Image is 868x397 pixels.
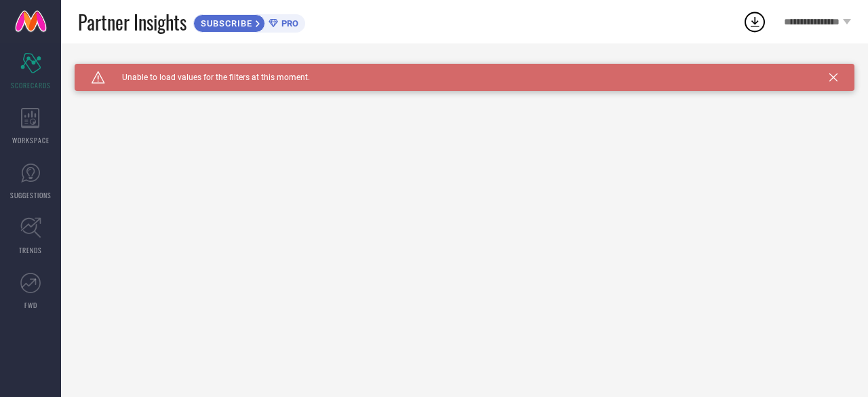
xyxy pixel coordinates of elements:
span: FWD [24,300,37,310]
span: SUBSCRIBE [194,18,256,29]
span: PRO [278,18,298,29]
span: Partner Insights [78,8,186,36]
span: Unable to load values for the filters at this moment. [105,73,310,82]
a: SUBSCRIBEPRO [193,11,305,33]
span: TRENDS [19,245,42,255]
span: SUGGESTIONS [10,190,52,200]
div: Open download list [743,10,767,34]
span: SCORECARDS [11,80,51,90]
div: Unable to load filters at this moment. Please try later. [75,64,854,75]
span: WORKSPACE [12,135,50,145]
